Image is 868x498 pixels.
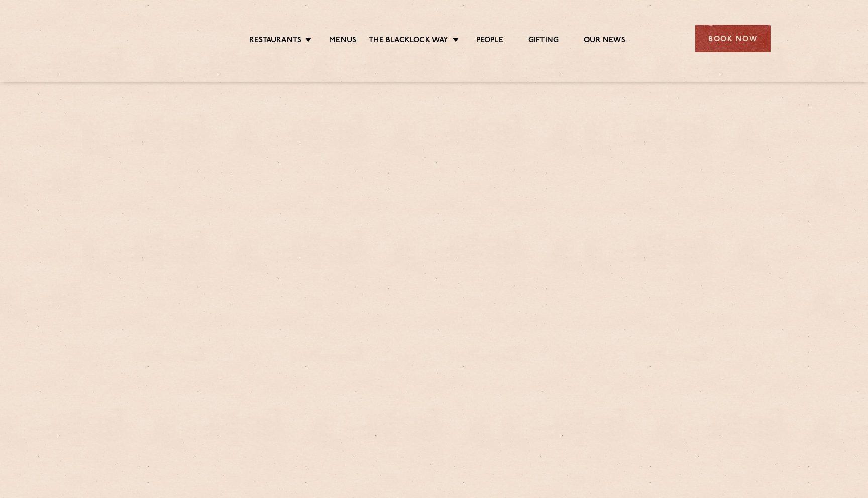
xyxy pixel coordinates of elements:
a: The Blacklock Way [369,36,448,47]
img: svg%3E [97,10,184,67]
a: People [476,36,503,47]
a: Our News [584,36,625,47]
div: Book Now [695,25,771,52]
a: Restaurants [249,36,301,47]
a: Menus [329,36,356,47]
a: Gifting [528,36,559,47]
